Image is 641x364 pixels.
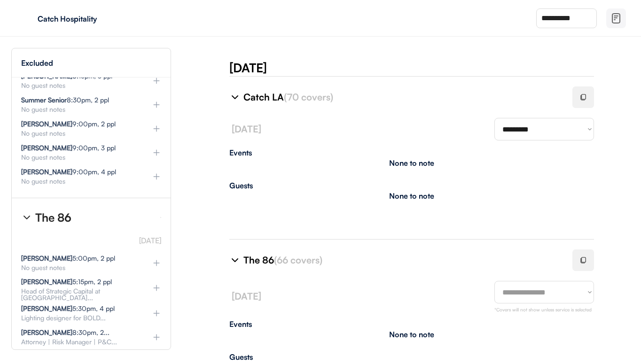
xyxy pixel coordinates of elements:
strong: [PERSON_NAME] [21,168,72,176]
img: chevron-right%20%281%29.svg [229,255,241,266]
div: Head of Strategic Capital at [GEOGRAPHIC_DATA]... [21,288,137,301]
img: file-02.svg [610,13,622,24]
font: (70 covers) [284,91,333,103]
img: plus%20%281%29.svg [152,258,161,268]
div: 8:15pm, 3 ppl [21,73,112,79]
strong: [PERSON_NAME] [21,72,72,80]
font: [DATE] [232,123,261,135]
img: plus%20%281%29.svg [152,124,161,133]
div: No guest notes [21,178,137,185]
strong: [PERSON_NAME] [21,304,72,312]
div: 5:00pm, 2 ppl [21,255,115,262]
div: Catch Hospitality [38,15,156,23]
div: Lighting designer for BOLD... [21,315,137,321]
strong: Summer Senior [21,96,67,104]
img: plus%20%281%29.svg [152,148,161,157]
div: Attorney | Risk Manager | P&C... [21,339,137,345]
div: The 86 [35,212,71,223]
div: 8:30pm, 2... [21,329,109,336]
div: No guest notes [21,264,137,271]
div: None to note [389,192,434,200]
div: 5:30pm, 4 ppl [21,305,115,312]
div: 5:15pm, 2 ppl [21,279,112,285]
strong: [PERSON_NAME] [21,328,72,336]
div: Catch LA [243,91,561,104]
div: [DATE] [229,59,641,76]
div: No guest notes [21,82,137,89]
div: None to note [389,331,434,338]
img: yH5BAEAAAAALAAAAAABAAEAAAIBRAA7 [19,11,34,26]
img: plus%20%281%29.svg [152,100,161,109]
img: plus%20%281%29.svg [152,76,161,85]
img: chevron-right%20%281%29.svg [21,212,32,223]
img: plus%20%281%29.svg [152,333,161,342]
img: plus%20%281%29.svg [152,309,161,318]
font: (66 covers) [274,254,322,266]
strong: [PERSON_NAME] [21,254,72,262]
div: Guests [229,182,594,189]
font: [DATE] [139,236,161,245]
img: plus%20%281%29.svg [152,172,161,181]
img: chevron-right%20%281%29.svg [229,92,241,103]
strong: [PERSON_NAME] [21,120,72,128]
strong: [PERSON_NAME] [21,278,72,286]
font: [DATE] [232,290,261,302]
img: plus%20%281%29.svg [152,283,161,293]
div: Guests [229,353,594,361]
div: 9:00pm, 3 ppl [21,145,116,151]
div: None to note [389,159,434,167]
font: *Covers will not show unless service is selected [494,307,592,312]
div: No guest notes [21,154,137,161]
div: No guest notes [21,130,137,137]
div: 9:00pm, 2 ppl [21,121,116,127]
strong: [PERSON_NAME] [21,144,72,152]
div: The 86 [243,254,561,267]
div: 9:00pm, 4 ppl [21,169,116,175]
div: Excluded [21,59,53,67]
div: No guest notes [21,106,137,113]
div: 8:30pm, 2 ppl [21,97,109,103]
div: Events [229,320,594,328]
div: Events [229,149,594,156]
